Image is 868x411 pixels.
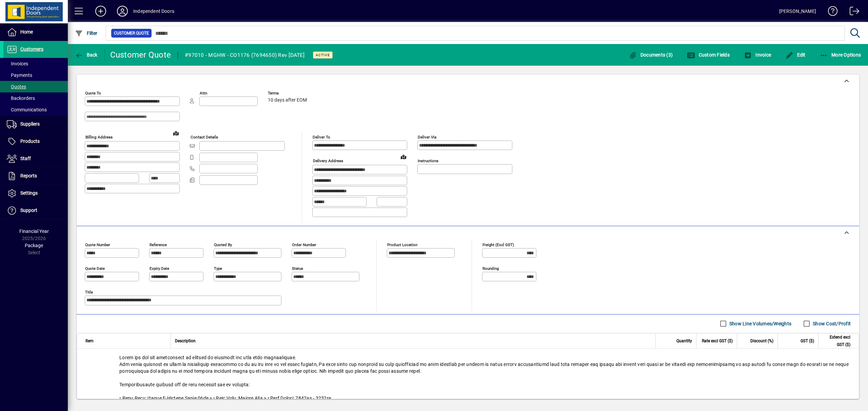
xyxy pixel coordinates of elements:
span: Reports [20,173,37,178]
button: Back [73,49,99,61]
a: Logout [845,1,860,23]
span: Custom Fields [687,52,730,58]
span: Extend excl GST ($) [823,333,850,348]
a: Reports [3,168,68,185]
span: Terms [268,91,309,95]
a: Suppliers [3,116,68,133]
app-page-header-button: Back [68,49,105,61]
span: Settings [20,190,38,196]
button: Profile [112,5,133,17]
mat-label: Instructions [418,158,438,163]
mat-label: Rounding [482,266,499,271]
span: Rate excl GST ($) [702,337,733,345]
a: Home [3,24,68,41]
a: Knowledge Base [823,1,838,23]
span: More Options [820,52,861,58]
button: Edit [784,49,807,61]
button: Add [90,5,112,17]
mat-label: Deliver To [313,135,330,139]
a: Quotes [3,81,68,92]
a: Payments [3,69,68,81]
span: GST ($) [801,337,814,345]
mat-label: Quote To [85,91,101,95]
mat-label: Order number [292,242,316,247]
span: Quotes [7,84,26,89]
mat-label: Attn [200,91,207,95]
a: Staff [3,150,68,167]
mat-label: Status [292,266,303,271]
span: Home [20,29,33,35]
a: Communications [3,104,68,115]
label: Show Line Volumes/Weights [728,320,791,327]
a: Support [3,202,68,219]
span: Documents (3) [629,52,673,58]
mat-label: Title [85,289,93,294]
mat-label: Freight (excl GST) [482,242,514,247]
div: Independent Doors [133,6,174,17]
span: Filter [75,30,98,36]
span: Back [75,52,98,58]
span: Active [316,53,330,57]
span: Invoice [744,52,771,58]
button: More Options [818,49,863,61]
span: Quantity [676,337,692,345]
mat-label: Reference [150,242,167,247]
span: Suppliers [20,121,40,127]
mat-label: Product location [387,242,417,247]
mat-label: Quoted by [214,242,232,247]
span: Customers [20,46,43,52]
a: Products [3,133,68,150]
span: Invoices [7,61,28,66]
button: Invoice [742,49,773,61]
div: [PERSON_NAME] [779,6,816,17]
span: Description [175,337,196,345]
a: Settings [3,185,68,202]
span: Package [25,243,43,248]
mat-label: Type [214,266,222,271]
a: View on map [398,151,409,162]
a: Invoices [3,58,68,69]
mat-label: Quote number [85,242,110,247]
span: Support [20,208,37,213]
span: 10 days after EOM [268,98,307,103]
a: Backorders [3,92,68,104]
span: Financial Year [19,229,49,234]
div: Customer Quote [110,49,171,60]
span: Payments [7,72,32,78]
span: Backorders [7,95,35,101]
span: Staff [20,156,31,161]
mat-label: Expiry date [150,266,169,271]
div: #97010 - MGHW - CO1176 (7694650) Rev [DATE] [185,50,304,61]
button: Custom Fields [685,49,731,61]
button: Filter [73,27,99,39]
span: Discount (%) [750,337,773,345]
span: Item [85,337,94,345]
mat-label: Deliver via [418,135,436,139]
span: Edit [785,52,806,58]
label: Show Cost/Profit [811,320,851,327]
span: Customer Quote [114,30,149,37]
mat-label: Quote date [85,266,105,271]
a: View on map [171,128,181,138]
span: Products [20,138,40,144]
button: Documents (3) [627,49,674,61]
span: Communications [7,107,47,112]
